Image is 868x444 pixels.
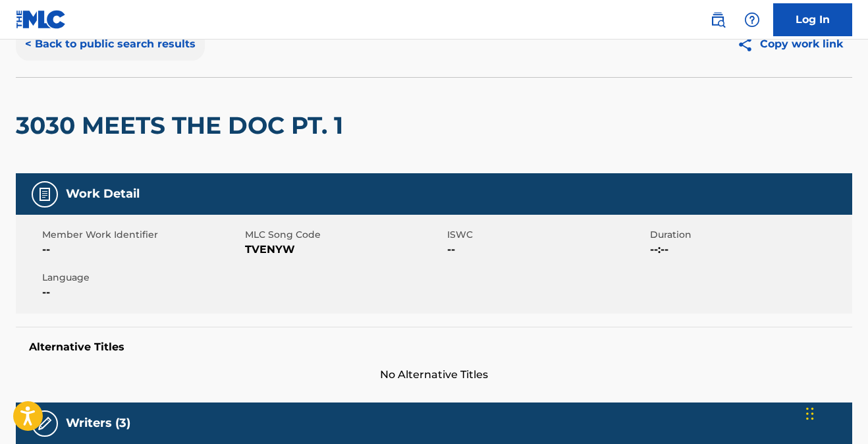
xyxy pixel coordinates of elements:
span: No Alternative Titles [16,367,852,383]
span: -- [447,242,647,258]
img: Work Detail [37,186,53,202]
img: search [710,12,726,28]
h2: 3030 MEETS THE DOC PT. 1 [16,111,350,140]
iframe: Chat Widget [802,381,868,444]
div: Drag [806,394,814,433]
button: Copy work link [728,28,852,61]
img: MLC Logo [16,10,67,29]
h5: Alternative Titles [29,341,839,354]
button: < Back to public search results [16,28,205,61]
span: -- [42,242,242,258]
a: Log In [773,3,852,36]
img: Writers [37,416,53,431]
span: Member Work Identifier [42,228,242,242]
div: Help [739,7,765,33]
h5: Writers (3) [66,416,130,431]
span: ISWC [447,228,647,242]
span: Language [42,271,242,285]
img: Copy work link [737,36,760,53]
span: TVENYW [245,242,445,258]
a: Public Search [705,7,731,33]
span: -- [42,285,242,300]
span: Duration [650,228,850,242]
span: --:-- [650,242,850,258]
span: MLC Song Code [245,228,445,242]
img: help [744,12,760,28]
h5: Work Detail [66,186,140,202]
